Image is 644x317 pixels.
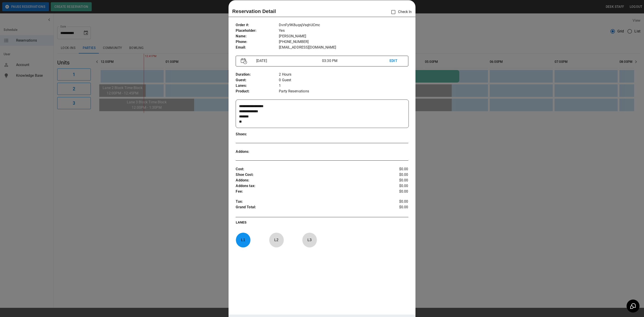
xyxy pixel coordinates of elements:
p: Yes [279,28,408,34]
p: 1 [279,83,408,89]
p: $0.00 [379,204,408,211]
p: EDIT [390,58,403,64]
p: 0 Guest [279,77,408,83]
p: Shoe Cost : [236,172,379,178]
p: Phone : [236,39,279,45]
p: Lanes : [236,83,279,89]
p: L 3 [302,235,317,245]
p: LANES [236,220,408,226]
p: Reservation Detail [232,8,276,15]
p: Product : [236,89,279,94]
p: L 2 [269,235,284,245]
p: 2 Hours [279,72,408,77]
p: 03:30 PM [322,58,390,64]
p: Addons tax : [236,183,379,189]
p: Shoes : [236,132,279,137]
p: Order # : [236,22,279,28]
p: Check In [389,7,412,17]
p: Party Reservations [279,89,408,94]
p: Addons : [236,149,279,155]
p: [EMAIL_ADDRESS][DOMAIN_NAME] [279,45,408,50]
p: $0.00 [379,189,408,194]
p: $0.00 [379,172,408,178]
p: Placeholder : [236,28,279,34]
p: $0.00 [379,166,408,172]
p: [DATE] [254,58,322,64]
p: Email : [236,45,279,50]
p: $0.00 [379,183,408,189]
p: DvnFy9K8uqsjVsqhUCmc [279,22,408,28]
p: Fee : [236,189,379,194]
p: Tax : [236,199,379,204]
p: [PERSON_NAME] [279,34,408,39]
p: Duration : [236,72,279,77]
p: [PHONE_NUMBER] [279,39,408,45]
p: Name : [236,34,279,39]
p: Grand Total : [236,204,379,211]
p: Guest : [236,77,279,83]
p: Addons : [236,178,379,183]
p: $0.00 [379,199,408,204]
img: Vector [241,58,247,64]
p: $0.00 [379,178,408,183]
p: L 1 [236,235,250,245]
p: Cost : [236,166,379,172]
